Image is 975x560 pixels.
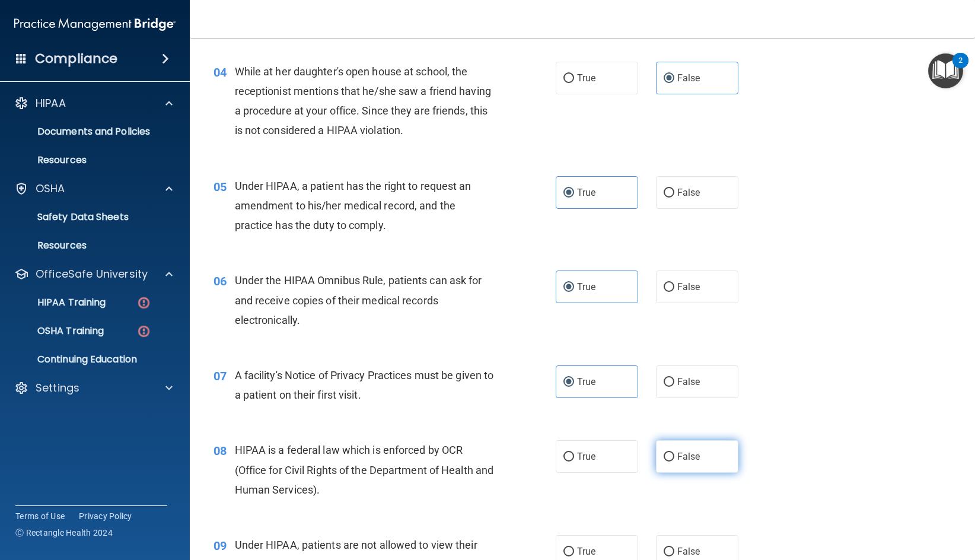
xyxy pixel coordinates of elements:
span: 08 [214,444,227,458]
span: HIPAA is a federal law which is enforced by OCR (Office for Civil Rights of the Department of Hea... [235,444,494,495]
span: A facility's Notice of Privacy Practices must be given to a patient on their first visit. [235,369,494,401]
span: False [677,376,700,387]
p: Resources [8,240,170,252]
span: 04 [214,65,227,79]
span: True [577,546,595,557]
span: False [677,72,700,84]
input: False [664,378,674,387]
iframe: Drift Widget Chat Controller [770,476,961,523]
span: 06 [214,274,227,288]
p: OfficeSafe University [36,267,148,281]
span: True [577,72,595,84]
img: danger-circle.6113f641.png [136,324,151,339]
input: True [563,74,574,83]
a: Privacy Policy [79,510,132,522]
input: False [664,189,674,198]
img: PMB logo [14,12,176,36]
p: HIPAA Training [8,297,106,308]
p: OSHA [36,182,65,196]
span: True [577,187,595,198]
p: OSHA Training [8,325,104,337]
a: OfficeSafe University [14,267,173,281]
span: False [677,187,700,198]
span: True [577,451,595,462]
span: Ⓒ Rectangle Health 2024 [15,527,113,539]
input: False [664,453,674,462]
span: True [577,281,595,292]
input: False [664,548,674,556]
a: Settings [14,381,173,395]
p: Resources [8,154,170,166]
span: False [677,281,700,292]
p: HIPAA [36,96,66,110]
input: True [563,189,574,198]
input: True [563,548,574,556]
img: danger-circle.6113f641.png [136,295,151,310]
span: False [677,451,700,462]
p: Settings [36,381,79,395]
input: False [664,283,674,292]
span: False [677,546,700,557]
p: Continuing Education [8,354,170,365]
h4: Compliance [35,50,117,67]
p: Documents and Policies [8,126,170,138]
input: True [563,453,574,462]
a: OSHA [14,182,173,196]
span: Under HIPAA, a patient has the right to request an amendment to his/her medical record, and the p... [235,180,471,231]
a: HIPAA [14,96,173,110]
div: 2 [958,61,963,76]
span: True [577,376,595,387]
input: True [563,283,574,292]
span: Under the HIPAA Omnibus Rule, patients can ask for and receive copies of their medical records el... [235,274,482,326]
span: While at her daughter's open house at school, the receptionist mentions that he/she saw a friend ... [235,65,491,137]
input: False [664,74,674,83]
p: Safety Data Sheets [8,211,170,223]
span: 09 [214,539,227,553]
input: True [563,378,574,387]
span: 05 [214,180,227,194]
span: 07 [214,369,227,383]
button: Open Resource Center, 2 new notifications [928,53,963,88]
a: Terms of Use [15,510,65,522]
